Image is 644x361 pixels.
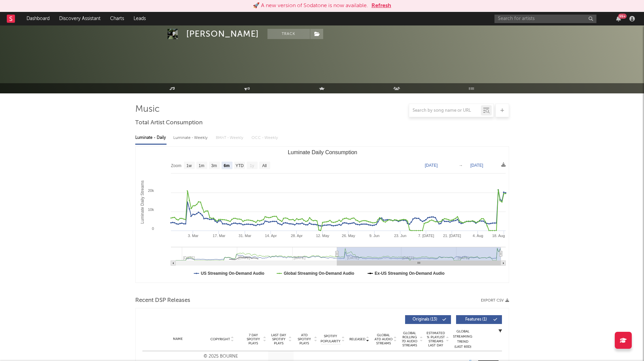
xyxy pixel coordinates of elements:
button: Features(1) [456,315,502,324]
span: Released [349,337,365,341]
a: Discovery Assistant [54,12,105,25]
text: 28. Apr [291,234,302,238]
text: 6m [224,163,229,168]
text: 4. Aug [472,234,483,238]
text: US Streaming On-Demand Audio [201,271,264,276]
a: Dashboard [22,12,54,25]
a: Leads [129,12,151,25]
input: Search for artists [494,15,596,23]
text: YTD [235,163,243,168]
text: Ex-US Streaming On-Demand Audio [375,271,445,276]
span: Total Artist Consumption [135,119,203,127]
button: Refresh [371,2,391,10]
text: 9. Jun [369,234,379,238]
span: Global ATD Audio Streams [374,333,393,345]
text: All [262,163,266,168]
button: Track [267,29,310,39]
text: 7. [DATE] [418,234,434,238]
span: Last Day Spotify Plays [270,333,288,345]
text: 1w [186,163,192,168]
span: Originals ( 13 ) [410,318,441,322]
span: Copyright [210,337,230,341]
text: 12. May [316,234,329,238]
span: Global Rolling 7D Audio Streams [400,331,419,347]
text: 18. Aug [492,234,505,238]
a: Charts [105,12,129,25]
text: 1y [250,163,254,168]
text: 14. Apr [265,234,277,238]
div: [PERSON_NAME] [186,29,259,39]
div: Name [156,337,201,342]
text: 17. Mar [212,234,225,238]
text: [DATE] [470,163,483,168]
text: 20k [148,188,154,193]
span: Estimated % Playlist Streams Last Day [427,331,445,347]
button: Originals(13) [405,315,451,324]
svg: Luminate Daily Consumption [136,147,509,283]
text: 21. [DATE] [443,234,461,238]
span: Spotify Popularity [320,334,341,344]
div: 🚀 A new version of Sodatone is now available. [253,2,368,10]
text: 1m [198,163,204,168]
text: 0 [152,227,154,231]
button: 99+ [616,16,621,21]
text: → [459,163,463,168]
span: Recent DSP Releases [135,296,190,305]
div: Global Streaming Trend (Last 60D) [453,329,473,349]
span: ATD Spotify Plays [295,333,313,345]
span: 7 Day Spotify Plays [244,333,262,345]
text: [DATE] [425,163,438,168]
text: Luminate Daily Streams [140,180,144,223]
text: Global Streaming On-Demand Audio [283,271,354,276]
text: Zoom [171,163,181,168]
span: Features ( 1 ) [460,318,492,322]
div: Luminate - Weekly [173,132,209,144]
button: Export CSV [481,299,509,303]
text: 3m [211,163,217,168]
div: Luminate - Daily [135,132,167,144]
text: 23. Jun [394,234,406,238]
text: 26. May [342,234,355,238]
text: 31. Mar [239,234,251,238]
input: Search by song name or URL [409,108,481,113]
text: 3. Mar [188,234,198,238]
text: Luminate Daily Consumption [288,149,357,155]
text: 10k [148,207,154,212]
div: 99 + [618,14,627,19]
